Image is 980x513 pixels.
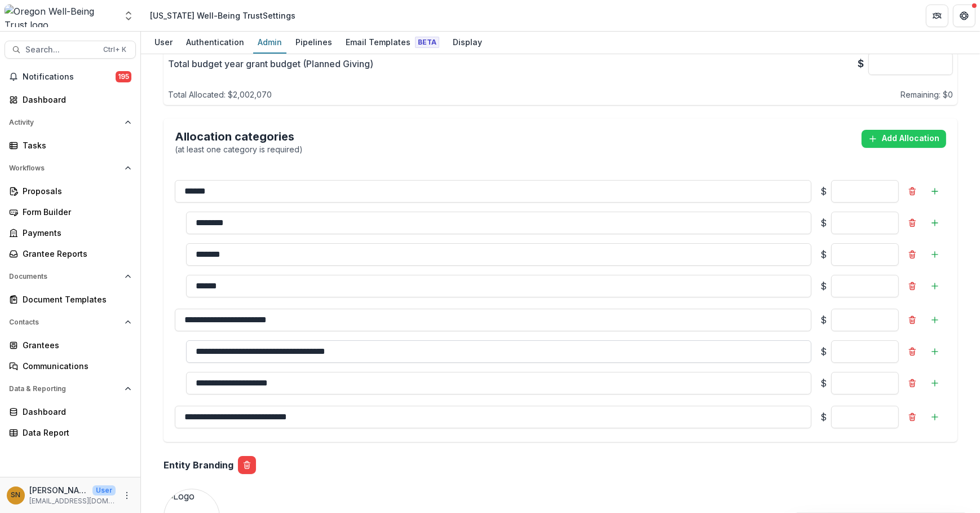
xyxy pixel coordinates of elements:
[903,343,921,361] button: Remove
[5,336,136,354] a: Grantees
[926,311,944,329] button: Add sub
[953,5,975,27] button: Get Help
[9,164,120,172] span: Workflows
[120,489,134,502] button: More
[5,68,136,86] button: Notifications195
[253,34,286,50] div: Admin
[341,32,444,54] a: Email Templates Beta
[903,277,921,295] button: Remove
[23,427,127,439] div: Data Report
[5,290,136,309] a: Document Templates
[926,408,944,426] button: Add sub
[164,460,233,471] h2: Entity Branding
[5,203,136,221] a: Form Builder
[25,45,96,55] span: Search...
[23,227,127,239] div: Payments
[291,32,337,54] a: Pipelines
[23,406,127,418] div: Dashboard
[926,343,944,361] button: Add sub
[238,456,256,474] button: delete-logo-file
[903,408,921,426] button: Remove
[5,113,136,131] button: Open Activity
[448,32,487,54] a: Display
[23,339,127,351] div: Grantees
[23,293,127,305] div: Document Templates
[5,90,136,109] a: Dashboard
[116,71,131,82] span: 195
[23,360,127,372] div: Communications
[5,423,136,442] a: Data Report
[145,7,300,24] nav: breadcrumb
[926,182,944,200] button: Add sub
[150,32,177,54] a: User
[5,136,136,155] a: Tasks
[820,345,827,358] p: $
[820,248,827,261] p: $
[926,245,944,264] button: Add sub
[862,130,946,148] button: Add Allocation
[121,5,136,27] button: Open entity switcher
[903,311,921,329] button: Remove
[926,277,944,295] button: Add sub
[23,72,116,82] span: Notifications
[175,143,303,155] p: (at least one category is required)
[5,380,136,398] button: Open Data & Reporting
[92,485,116,496] p: User
[168,57,373,71] p: Total budget year grant budget (Planned Giving)
[926,214,944,232] button: Add sub
[23,185,127,197] div: Proposals
[150,10,295,21] div: [US_STATE] Well-Being Trust Settings
[182,34,249,50] div: Authentication
[5,268,136,286] button: Open Documents
[23,248,127,260] div: Grantee Reports
[926,5,948,27] button: Partners
[23,94,127,106] div: Dashboard
[9,119,120,126] span: Activity
[820,410,827,424] p: $
[9,385,120,393] span: Data & Reporting
[5,357,136,375] a: Communications
[29,496,116,506] p: [EMAIL_ADDRESS][DOMAIN_NAME]
[415,37,439,48] span: Beta
[5,313,136,331] button: Open Contacts
[150,34,177,50] div: User
[858,56,864,71] p: $
[5,159,136,177] button: Open Workflows
[9,318,120,326] span: Contacts
[29,484,88,496] p: [PERSON_NAME]
[903,245,921,264] button: Remove
[253,32,286,54] a: Admin
[341,34,444,50] div: Email Templates
[903,214,921,232] button: Remove
[182,32,249,54] a: Authentication
[5,182,136,200] a: Proposals
[101,43,129,56] div: Ctrl + K
[900,89,953,100] p: Remaining: $ 0
[5,244,136,263] a: Grantee Reports
[175,130,303,143] h2: Allocation categories
[820,216,827,230] p: $
[820,279,827,293] p: $
[926,374,944,392] button: Add sub
[820,376,827,390] p: $
[291,34,337,50] div: Pipelines
[5,402,136,421] a: Dashboard
[5,223,136,242] a: Payments
[5,5,116,27] img: Oregon Well-Being Trust logo
[448,34,487,50] div: Display
[5,41,136,59] button: Search...
[820,185,827,198] p: $
[168,89,272,100] p: Total Allocated: $ 2,002,070
[23,139,127,151] div: Tasks
[9,273,120,280] span: Documents
[11,492,21,499] div: Siri Ngai
[820,313,827,327] p: $
[23,206,127,218] div: Form Builder
[903,182,921,200] button: Remove
[903,374,921,392] button: Remove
